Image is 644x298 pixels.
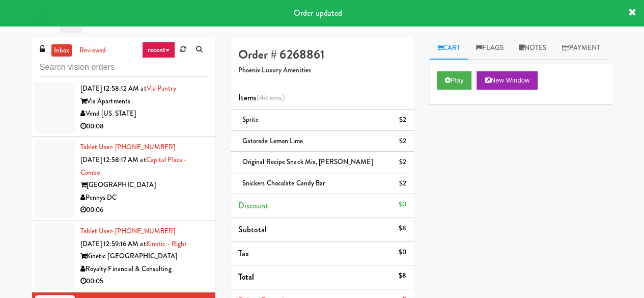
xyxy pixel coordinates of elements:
a: Payment [554,37,608,60]
a: Notes [511,37,554,60]
span: Subtotal [238,224,267,235]
span: Total [238,271,255,283]
button: Play [437,71,472,90]
h5: Phoenix Luxury Amenities [238,67,406,74]
h4: Order # 6268861 [238,48,406,61]
a: Kinetic - Right [146,239,187,249]
span: Items [238,92,285,103]
div: $0 [398,246,406,259]
span: [DATE] 12:58:12 AM at [80,84,147,93]
span: Tax [238,248,249,259]
div: $2 [399,156,406,169]
div: Pennys DC [80,192,208,204]
li: Tablet User· [PHONE_NUMBER][DATE] 12:58:17 AM atCapital Plaza - Combo[GEOGRAPHIC_DATA]Pennys DC00:06 [32,137,215,221]
a: Cart [429,37,468,60]
div: Kinetic [GEOGRAPHIC_DATA] [80,250,208,263]
div: $8 [398,269,406,282]
a: Capital Plaza - Combo [80,155,187,177]
span: (4 ) [257,92,285,103]
div: 00:05 [80,275,208,288]
ng-pluralize: items [264,92,282,103]
div: Royalty Financial & Consulting [80,263,208,276]
div: 00:08 [80,120,208,133]
span: · [PHONE_NUMBER] [112,142,176,152]
a: Flags [468,37,511,60]
div: $2 [399,177,406,190]
div: Via Apartments [80,95,208,108]
button: New Window [477,71,538,90]
div: $0 [398,198,406,211]
li: Tablet User· [PHONE_NUMBER][DATE] 12:59:16 AM atKinetic - RightKinetic [GEOGRAPHIC_DATA]Royalty F... [32,221,215,292]
a: Tablet User· [PHONE_NUMBER] [80,142,176,152]
a: inbox [51,44,72,57]
input: Search vision orders [40,58,208,77]
span: Gatorade Lemon Lime [242,136,303,146]
span: Order updated [294,7,342,19]
li: Tablet User· [PHONE_NUMBER][DATE] 12:58:12 AM atVia PantryVia ApartmentsVend [US_STATE]00:08 [32,66,215,137]
a: reviewed [77,44,108,57]
span: Sprite [242,115,259,124]
span: [DATE] 12:58:17 AM at [80,155,146,165]
div: $2 [399,135,406,148]
span: [DATE] 12:59:16 AM at [80,239,146,249]
div: [GEOGRAPHIC_DATA] [80,179,208,192]
a: Via Pantry [147,84,176,93]
div: Vend [US_STATE] [80,107,208,120]
div: $8 [398,222,406,235]
span: Original Recipe Snack Mix, [PERSON_NAME] [242,157,373,167]
div: $2 [399,114,406,126]
span: Discount [238,200,269,211]
a: Tablet User· [PHONE_NUMBER] [80,226,176,236]
span: Snickers Chocolate Candy Bar [242,178,325,188]
span: · [PHONE_NUMBER] [112,226,176,236]
div: 00:06 [80,204,208,216]
a: recent [142,42,176,58]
